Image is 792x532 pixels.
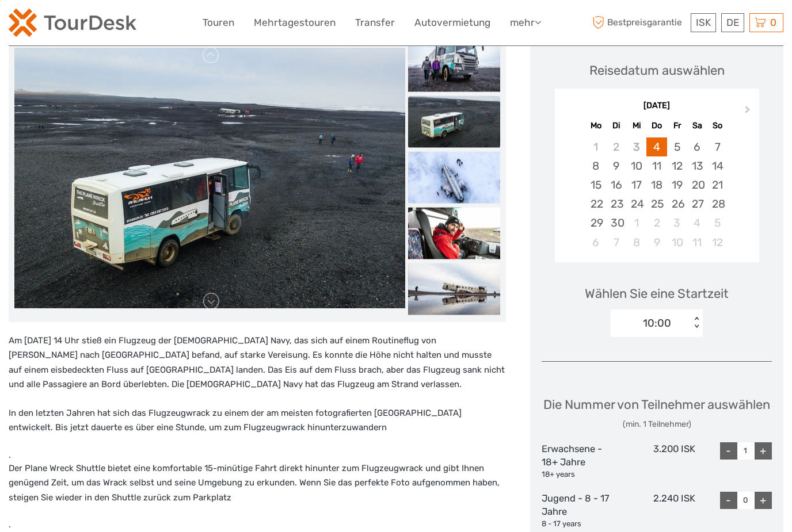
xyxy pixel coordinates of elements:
[414,14,490,31] a: Autovermietung
[586,194,606,213] div: Choose Montag, 22. September 2025
[586,233,606,252] div: Choose Montag, 6. Oktober 2025
[667,175,687,194] div: Choose Freitag, 19. September 2025
[626,213,646,232] div: Choose Mittwoch, 1. Oktober 2025
[667,137,687,156] div: Choose Freitag, 5. September 2025
[667,213,687,232] div: Choose Freitag, 3. Oktober 2025
[606,194,626,213] div: Choose Dienstag, 23. September 2025
[646,213,667,232] div: Choose Donnerstag, 2. Oktober 2025
[646,233,667,252] div: Choose Donnerstag, 9. Oktober 2025
[755,492,772,509] div: +
[707,213,728,232] div: Choose Sonntag, 5. Oktober 2025
[586,213,606,232] div: Choose Montag, 29. September 2025
[16,20,130,29] p: We're away right now. Please check back later!
[626,194,646,213] div: Choose Mittwoch, 24. September 2025
[542,519,618,530] div: 8 - 17 years
[9,406,506,435] p: In den letzten Jahren hat sich das Flugzeugwrack zu einem der am meisten fotografierten [GEOGRAPH...
[586,156,606,175] div: Choose Montag, 8. September 2025
[646,175,667,194] div: Choose Donnerstag, 18. September 2025
[408,40,500,91] img: 7fc262bcbf0d41c18b942531a9a33c6f_slider_thumbnail.jpeg
[510,14,541,31] a: mehr
[687,233,707,252] div: Choose Samstag, 11. Oktober 2025
[542,442,618,480] div: Erwachsene - 18+ Jahre
[606,213,626,232] div: Choose Dienstag, 30. September 2025
[687,194,707,213] div: Choose Samstag, 27. September 2025
[707,137,728,156] div: Choose Sonntag, 7. September 2025
[687,213,707,232] div: Choose Samstag, 4. Oktober 2025
[254,14,336,31] a: Mehrtagestouren
[606,137,626,156] div: Not available Dienstag, 2. September 2025
[692,317,702,329] div: < >
[542,492,618,530] div: Jugend - 8 - 17 Jahre
[408,95,500,147] img: ba3625f48eb746b8bb5b3cbddc146627_slider_thumbnail.jpeg
[606,118,626,133] div: Di
[9,334,506,392] p: Am [DATE] 14 Uhr stieß ein Flugzeug der [DEMOGRAPHIC_DATA] Navy, das sich auf einem Routineflug v...
[646,156,667,175] div: Choose Donnerstag, 11. September 2025
[606,233,626,252] div: Choose Dienstag, 7. Oktober 2025
[408,151,500,203] img: 45a042926e7643fc910b2a9cb1a1b831_slider_thumbnail.jpeg
[408,263,500,315] img: 2e6db65c6f6e4914b442ddef183d8ea2_slider_thumbnail.jpeg
[203,14,234,31] a: Touren
[687,118,707,133] div: Sa
[543,419,770,430] div: (min. 1 Teilnehmer)
[707,233,728,252] div: Choose Sonntag, 12. Oktober 2025
[626,175,646,194] div: Choose Mittwoch, 17. September 2025
[590,13,688,32] span: Bestpreisgarantie
[646,118,667,133] div: Do
[687,137,707,156] div: Choose Samstag, 6. September 2025
[586,175,606,194] div: Choose Montag, 15. September 2025
[707,118,728,133] div: So
[355,14,395,31] a: Transfer
[132,18,146,32] button: Open LiveChat chat widget
[687,175,707,194] div: Choose Samstag, 20. September 2025
[626,156,646,175] div: Choose Mittwoch, 10. September 2025
[720,492,737,509] div: -
[707,156,728,175] div: Choose Sonntag, 14. September 2025
[586,118,606,133] div: Mo
[558,137,755,252] div: month 2025-09
[14,48,405,308] img: ba3625f48eb746b8bb5b3cbddc146627_main_slider.jpeg
[9,9,136,37] img: 120-15d4194f-c635-41b9-a512-a3cb382bfb57_logo_small.png
[667,194,687,213] div: Choose Freitag, 26. September 2025
[707,194,728,213] div: Choose Sonntag, 28. September 2025
[606,156,626,175] div: Choose Dienstag, 9. September 2025
[721,13,744,32] div: DE
[626,137,646,156] div: Not available Mittwoch, 3. September 2025
[740,103,758,121] button: Next Month
[643,316,671,331] div: 10:00
[542,469,618,480] div: 18+ years
[667,118,687,133] div: Fr
[543,396,770,430] div: Die Nummer von Teilnehmer auswählen
[646,137,667,156] div: Choose Donnerstag, 4. September 2025
[618,492,695,530] div: 2.240 ISK
[707,175,728,194] div: Choose Sonntag, 21. September 2025
[586,137,606,156] div: Not available Montag, 1. September 2025
[606,175,626,194] div: Choose Dienstag, 16. September 2025
[755,442,772,460] div: +
[768,17,778,28] span: 0
[9,461,506,506] p: Der Plane Wreck Shuttle bietet eine komfortable 15-minütige Fahrt direkt hinunter zum Flugzeugwra...
[626,233,646,252] div: Choose Mittwoch, 8. Oktober 2025
[687,156,707,175] div: Choose Samstag, 13. September 2025
[667,156,687,175] div: Choose Freitag, 12. September 2025
[555,100,759,112] div: [DATE]
[626,118,646,133] div: Mi
[618,442,695,480] div: 3.200 ISK
[408,207,500,259] img: 48c4684e15664c07ad50f684c510bda9_slider_thumbnail.jpeg
[585,285,729,303] span: Wählen Sie eine Startzeit
[696,17,711,28] span: ISK
[589,62,725,79] div: Reisedatum auswählen
[667,233,687,252] div: Choose Freitag, 10. Oktober 2025
[720,442,737,460] div: -
[646,194,667,213] div: Choose Donnerstag, 25. September 2025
